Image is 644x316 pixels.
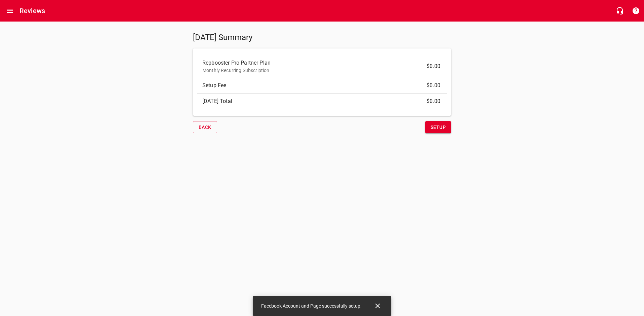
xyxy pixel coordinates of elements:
span: $0.00 [427,62,440,70]
button: Back [193,121,217,134]
h5: [DATE] Summary [193,32,319,43]
span: Setup Fee [202,81,431,90]
span: $0.00 [427,97,440,105]
span: Repbooster Pro Partner Plan [202,59,431,67]
span: Facebook Account and Page successfully setup. [261,303,362,309]
h6: Reviews [19,5,45,16]
button: Live Chat [612,3,628,19]
span: Setup [431,123,446,132]
button: Open drawer [2,3,18,19]
button: Setup [425,121,451,134]
span: Back [199,123,211,132]
p: Monthly Recurring Subscription [202,67,431,74]
button: Support Portal [628,3,644,19]
button: Close [370,298,386,314]
span: $0.00 [427,81,440,90]
span: [DATE] Total [202,97,431,105]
